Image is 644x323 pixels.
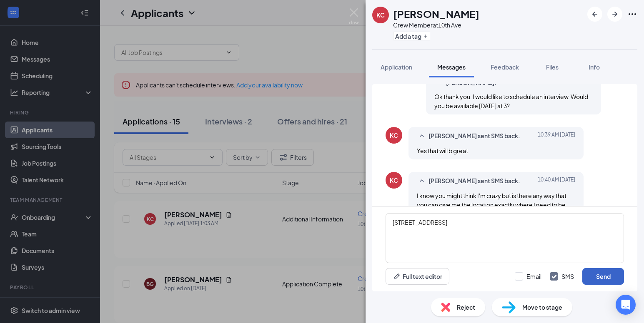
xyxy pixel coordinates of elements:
[417,131,427,141] svg: SmallChevronUp
[393,272,401,281] svg: Pen
[386,268,449,285] button: Full text editorPen
[393,7,479,21] h1: [PERSON_NAME]
[589,63,600,71] span: Info
[627,9,637,19] svg: Ellipses
[616,295,636,315] div: Open Intercom Messenger
[417,147,468,154] span: Yes that will b great
[428,131,520,141] span: [PERSON_NAME] sent SMS back.
[457,303,475,312] span: Reject
[376,11,385,19] div: KC
[417,176,427,186] svg: SmallChevronUp
[437,63,466,71] span: Messages
[393,21,479,29] div: Crew Member at 10th Ave
[610,9,620,19] svg: ArrowRight
[390,131,398,139] div: KC
[522,303,562,312] span: Move to stage
[386,213,624,263] textarea: [STREET_ADDRESS]
[538,176,575,186] span: [DATE] 10:40 AM
[381,63,412,71] span: Application
[428,176,520,186] span: [PERSON_NAME] sent SMS back.
[417,192,566,218] span: I know you might think I'm crazy but is there any way that you can give me the location exactly w...
[546,63,559,71] span: Files
[423,34,428,39] svg: Plus
[491,63,519,71] span: Feedback
[590,9,600,19] svg: ArrowLeftNew
[434,93,588,109] span: Ok thank you. I would like to schedule an interview. Would you be available [DATE] at 3?
[607,7,622,22] button: ArrowRight
[538,131,575,141] span: [DATE] 10:39 AM
[390,176,398,184] div: KC
[393,32,430,40] button: PlusAdd a tag
[582,268,624,285] button: Send
[587,7,602,22] button: ArrowLeftNew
